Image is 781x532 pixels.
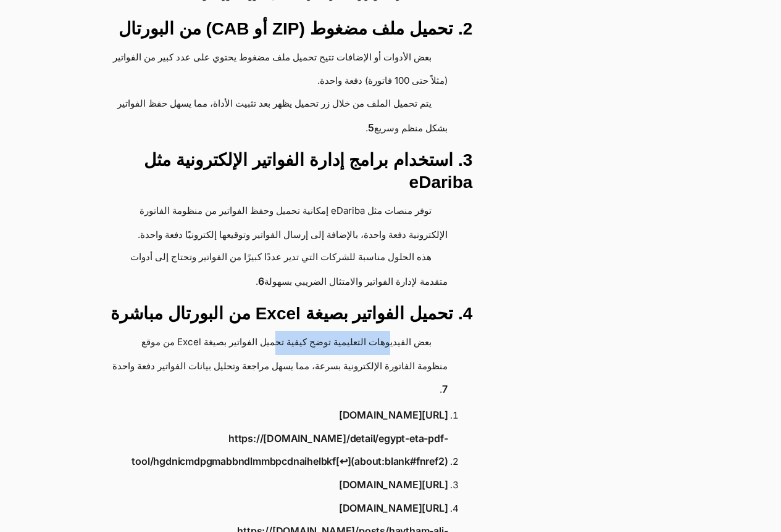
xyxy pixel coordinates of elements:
[88,149,472,194] h3: 3. استخدام برامج إدارة الفواتير الإلكترونية مثل eDariba
[100,331,448,401] li: بعض الفيديوهات التعليمية توضح كيفية تحميل الفواتير بصيغة Excel من موقع منظومة الفاتورة الإلكتروني...
[258,270,264,293] a: 6
[339,404,448,427] a: [URL][DOMAIN_NAME]
[100,46,448,93] li: بعض الأدوات أو الإضافات تتيح تحميل ملف مضغوط يحتوي على عدد كبير من الفواتير (مثلاً حتى 100 فاتورة...
[88,18,472,40] h3: 2. تحميل ملف مضغوط (ZIP أو CAB) من البورتال
[88,303,472,325] h3: 4. تحميل الفواتير بصيغة Excel من البورتال مباشرة
[339,473,448,496] a: [URL][DOMAIN_NAME]
[442,378,448,401] a: 7
[339,497,448,520] a: [URL][DOMAIN_NAME]
[100,200,448,247] li: توفر منصات مثل eDariba إمكانية تحميل وحفظ الفواتير من منظومة الفاتورة الإلكترونية دفعة واحدة، بال...
[111,427,448,473] a: https://[DOMAIN_NAME]/detail/egypt-eta-pdf-tool/hgdnicmdpgmabbndlmmbpcdnaihelbkf[↩︎](about:blank#...
[368,117,374,139] a: 5
[100,246,448,293] li: هذه الحلول مناسبة للشركات التي تدير عددًا كبيرًا من الفواتير وتحتاج إلى أدوات متقدمة لإدارة الفوا...
[100,92,448,140] li: يتم تحميل الملف من خلال زر تحميل يظهر بعد تثبيت الأداة، مما يسهل حفظ الفواتير بشكل منظم وسريع .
